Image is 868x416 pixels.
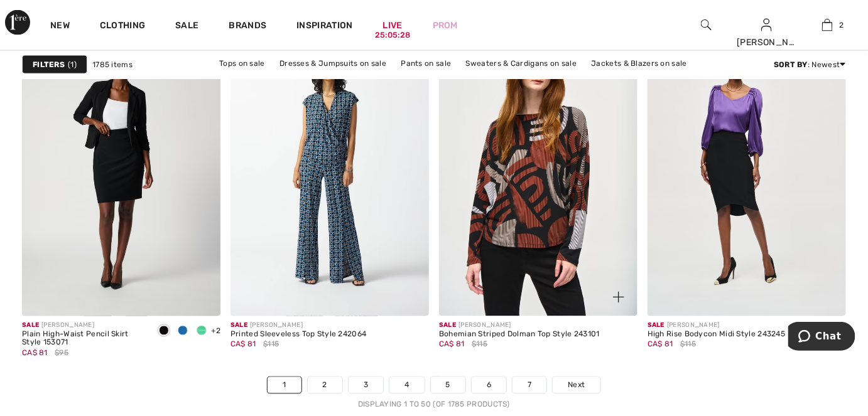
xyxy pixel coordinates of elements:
a: Next [553,377,600,393]
span: Inspiration [296,20,352,33]
span: $115 [263,339,279,350]
a: Sale [175,20,198,33]
div: Plain High-Waist Pencil Skirt Style 153071 [22,331,144,348]
span: +2 [211,327,220,336]
span: CA$ 81 [22,349,48,358]
div: Printed Sleeveless Top Style 242064 [231,331,367,339]
a: Clothing [100,20,145,33]
span: Sale [439,322,456,329]
a: 2 [308,377,342,393]
div: [PERSON_NAME] [439,321,600,331]
img: search the website [701,18,712,33]
div: [PERSON_NAME] [648,321,786,331]
a: Live25:05:28 [383,19,403,32]
div: Displaying 1 to 50 (of 1785 products) [22,399,846,410]
a: Pants on sale [395,55,458,72]
a: 5 [431,377,465,393]
a: 7 [513,377,546,393]
a: Sweaters & Cardigans on sale [460,55,583,72]
a: Jackets & Blazers on sale [585,55,694,72]
span: 2 [839,19,844,31]
div: Oasis [173,321,192,342]
a: 3 [349,377,383,393]
div: Black [155,321,173,342]
span: CA$ 81 [648,340,673,349]
a: Bohemian Striped Dolman Top Style 243101. Black/Multi [439,19,637,316]
span: 1 [68,59,77,70]
a: Dresses & Jumpsuits on sale [273,55,393,72]
div: [PERSON_NAME] [231,321,367,331]
iframe: Opens a widget where you can chat to one of our agents [788,322,855,353]
a: Prom [433,19,458,32]
img: Printed Sleeveless Top Style 242064. Black/Multi [231,19,429,316]
img: My Info [761,18,772,33]
a: Outerwear on sale [445,72,526,88]
div: [PERSON_NAME] [737,36,797,49]
span: $115 [680,339,696,350]
div: Island green [192,321,211,342]
span: $115 [472,339,487,350]
strong: Sort By [774,60,808,69]
a: Sign In [761,19,772,31]
span: Sale [231,322,247,329]
div: 25:05:28 [375,29,410,41]
span: CA$ 81 [231,340,256,349]
nav: Page navigation [22,376,846,410]
span: $95 [55,348,68,359]
img: plus_v2.svg [613,292,624,303]
a: Tops on sale [213,55,271,72]
div: Bohemian Striped Dolman Top Style 243101 [439,331,600,339]
a: New [50,20,70,33]
a: Brands [229,20,267,33]
img: 1ère Avenue [5,10,30,35]
a: 2 [798,18,857,33]
img: My Bag [822,18,833,33]
img: Plain High-Waist Pencil Skirt Style 153071. ROYAL SAPPHIRE163 [22,19,220,316]
span: 1785 items [92,59,133,70]
a: 1 [268,377,301,393]
img: High Rise Bodycon Midi Style 243245. Black [648,19,846,316]
div: High Rise Bodycon Midi Style 243245 [648,331,786,339]
span: Sale [22,322,39,329]
div: [PERSON_NAME] [22,321,144,331]
span: Next [568,380,585,391]
strong: Filters [33,59,65,70]
span: CA$ 81 [439,340,465,349]
a: 4 [389,377,424,393]
span: Sale [648,322,665,329]
a: Skirts on sale [381,72,443,88]
a: 6 [472,377,506,393]
div: : Newest [774,59,846,70]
